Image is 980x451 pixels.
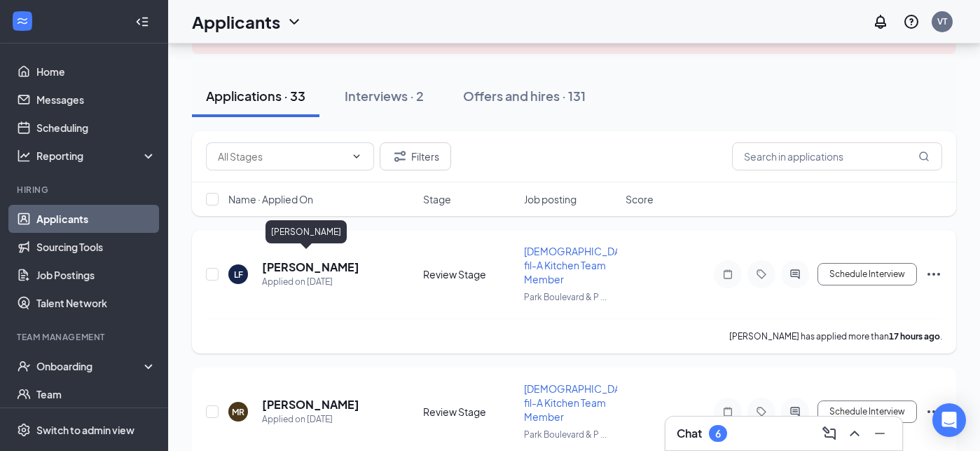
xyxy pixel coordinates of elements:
h3: Chat [677,426,702,441]
span: Stage [423,192,451,206]
svg: Note [719,406,736,417]
svg: Tag [753,406,770,417]
button: ChevronUp [843,422,866,445]
svg: Analysis [17,149,31,163]
a: Team [36,380,156,408]
svg: Notifications [872,13,889,30]
b: 17 hours ago [889,331,940,342]
div: Switch to admin view [36,423,134,437]
span: Name · Applied On [228,192,313,206]
svg: ActiveChat [787,269,803,280]
div: Applications · 33 [206,87,305,105]
svg: Ellipses [925,403,942,420]
svg: WorkstreamLogo [15,14,29,28]
svg: ChevronUp [846,425,863,442]
div: Reporting [36,149,157,163]
button: Minimize [869,422,891,445]
a: Applicants [36,205,156,233]
button: Filter Filters [380,142,451,170]
p: [PERSON_NAME] has applied more than . [729,330,942,342]
svg: Note [719,269,736,280]
svg: Tag [753,269,770,280]
div: Review Stage [423,405,516,419]
span: Park Boulevard & P ... [524,429,607,440]
span: Score [626,192,654,206]
a: Talent Network [36,289,156,317]
svg: Filter [392,148,408,165]
div: 6 [715,428,721,440]
a: Home [36,58,156,86]
button: Schedule Interview [817,263,917,285]
svg: ComposeMessage [821,425,838,442]
svg: ActiveChat [787,406,803,417]
div: MR [232,406,244,418]
button: ComposeMessage [818,422,841,445]
h1: Applicants [192,10,280,34]
span: Job posting [524,192,577,206]
div: Open Intercom Messenger [932,403,966,437]
a: Messages [36,86,156,114]
div: Interviews · 2 [345,87,424,105]
svg: QuestionInfo [903,13,920,30]
h5: [PERSON_NAME] [262,260,359,275]
span: [DEMOGRAPHIC_DATA]-fil-A Kitchen Team Member [524,245,638,285]
input: Search in applications [732,142,942,170]
svg: MagnifyingGlass [918,151,930,162]
svg: Settings [17,423,31,437]
button: Schedule Interview [817,400,917,423]
svg: UserCheck [17,359,31,373]
h5: [PERSON_NAME] [262,397,359,412]
svg: Ellipses [925,266,942,283]
svg: Minimize [871,425,888,442]
a: Scheduling [36,114,156,142]
a: Sourcing Tools [36,233,156,261]
svg: ChevronDown [286,13,303,30]
div: Team Management [17,331,153,343]
div: [PERSON_NAME] [265,220,347,243]
span: [DEMOGRAPHIC_DATA]-fil-A Kitchen Team Member [524,382,638,423]
div: Offers and hires · 131 [463,87,586,105]
svg: ChevronDown [351,151,362,162]
div: LF [234,269,243,281]
a: Job Postings [36,261,156,289]
div: Applied on [DATE] [262,412,359,426]
div: Onboarding [36,359,144,373]
div: Hiring [17,184,153,196]
div: VT [937,15,947,27]
span: Park Boulevard & P ... [524,292,607,302]
div: Review Stage [423,267,516,281]
div: Applied on [DATE] [262,275,359,289]
svg: Collapse [135,15,149,29]
input: All Stages [218,149,345,164]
